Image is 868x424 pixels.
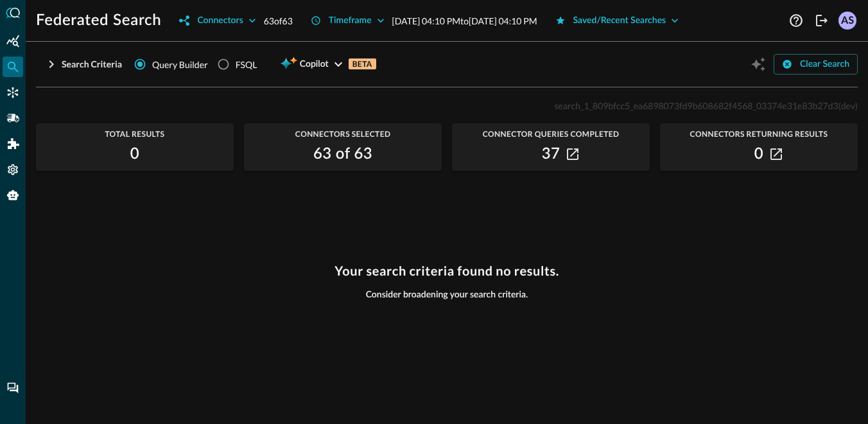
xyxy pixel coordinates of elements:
p: 63 of 63 [264,14,293,28]
span: Query Builder [152,58,208,71]
div: Summary Insights [3,31,23,51]
span: Total Results [36,130,234,139]
span: search_1_809bfcc5_ea6898073fd9b608682f4568_03374e31e83b27d3 [554,100,838,111]
button: Timeframe [303,10,392,31]
button: Connectors [171,10,263,31]
p: [DATE] 04:10 PM to [DATE] 04:10 PM [392,14,537,28]
button: Help [786,10,806,31]
h1: Federated Search [36,10,161,31]
button: Clear Search [774,54,858,75]
span: Connector Queries Completed [452,130,650,139]
h2: 37 [542,144,560,164]
span: Consider broadening your search criteria. [366,289,528,301]
div: Chat [3,378,23,398]
button: Logout [812,10,832,31]
div: Query Agent [3,185,23,206]
h3: Your search criteria found no results. [334,263,559,279]
div: FSQL [236,58,257,71]
h2: 63 of 63 [313,144,372,164]
p: BETA [349,58,376,69]
div: Federated Search [3,57,23,77]
h2: 0 [754,144,763,164]
div: Pipelines [3,108,23,128]
div: Addons [3,134,24,154]
span: (dev) [838,100,858,111]
div: Settings [3,159,23,180]
span: Connectors Selected [244,130,442,139]
button: Search Criteria [36,54,130,75]
div: Connectors [3,82,23,103]
span: Copilot [300,57,329,73]
button: Saved/Recent Searches [548,10,687,31]
button: CopilotBETA [272,54,383,75]
span: Connectors Returning Results [660,130,858,139]
div: AS [838,12,856,30]
h2: 0 [130,144,139,164]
